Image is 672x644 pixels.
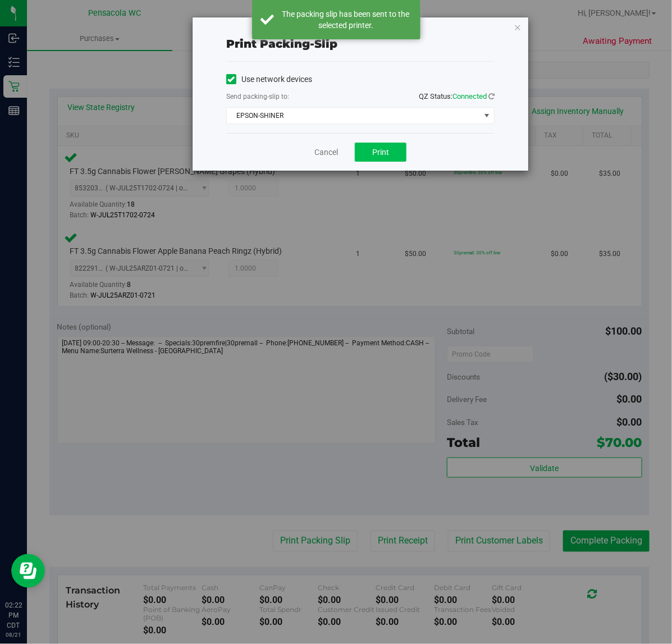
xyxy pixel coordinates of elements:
[452,92,487,101] span: Connected
[372,148,389,157] span: Print
[226,74,312,85] label: Use network devices
[419,92,495,101] span: QZ Status:
[480,108,494,124] span: select
[11,554,45,588] iframe: Resource center
[226,92,289,102] label: Send packing-slip to:
[226,37,337,51] span: Print packing-slip
[227,108,480,124] span: EPSON-SHINER
[314,147,338,158] a: Cancel
[355,143,406,162] button: Print
[280,8,412,31] div: The packing slip has been sent to the selected printer.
